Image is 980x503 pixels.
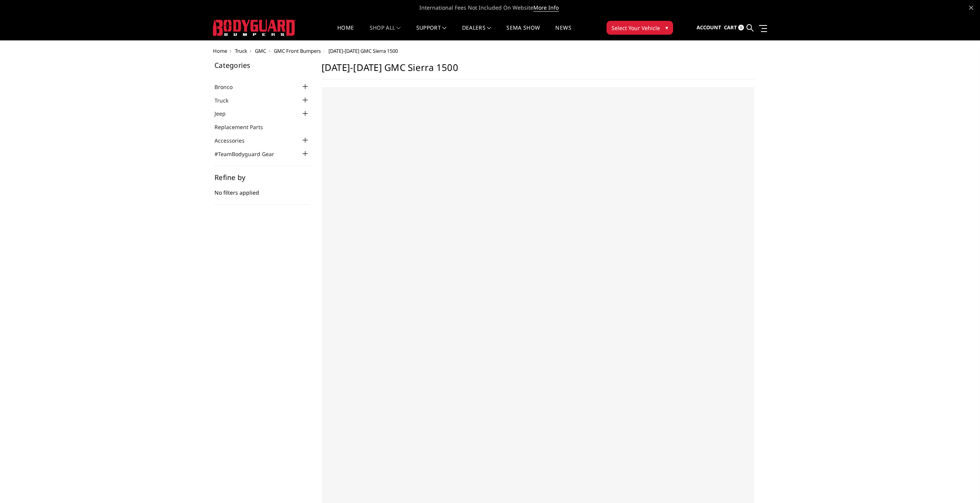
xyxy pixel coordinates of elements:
span: Account [697,24,721,31]
div: No filters applied [214,174,310,205]
a: SEMA Show [506,25,540,40]
a: More Info [533,4,559,12]
h1: [DATE]-[DATE] GMC Sierra 1500 [322,62,754,79]
img: BODYGUARD BUMPERS [213,20,296,36]
a: GMC Front Bumpers [274,47,321,54]
a: Accessories [214,136,254,145]
a: Home [213,47,227,54]
a: Home [337,25,354,40]
span: 0 [738,25,744,30]
h5: Refine by [214,174,310,181]
a: Replacement Parts [214,123,273,131]
a: Truck [214,96,238,104]
a: Truck [235,47,247,54]
button: Select Your Vehicle [606,21,673,35]
a: Bronco [214,83,242,91]
a: Account [697,17,721,38]
span: Cart [724,24,737,31]
a: #TeamBodyguard Gear [214,150,284,158]
span: [DATE]-[DATE] GMC Sierra 1500 [328,47,398,54]
a: Dealers [462,25,491,40]
a: News [555,25,571,40]
a: shop all [370,25,401,40]
a: Jeep [214,109,235,118]
span: ▾ [665,24,668,32]
h5: Categories [214,62,310,69]
a: GMC [255,47,266,54]
a: Cart 0 [724,17,744,38]
span: Select Your Vehicle [611,24,660,32]
a: Support [416,25,447,40]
